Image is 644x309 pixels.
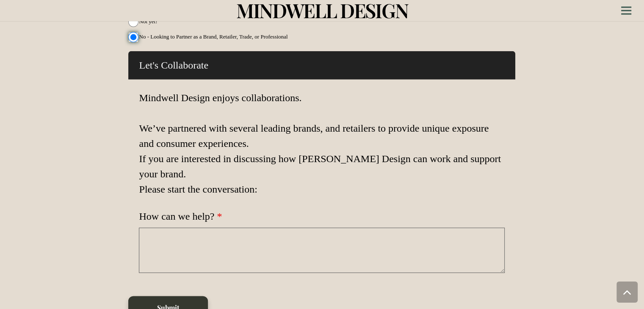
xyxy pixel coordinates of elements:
span: No - Looking to Partner as a Brand, Retailer, Trade, or Professional [139,33,287,40]
div: Let's Collaborate [128,51,515,80]
span: Not yet! [139,18,157,25]
p: Mindwell Design enjoys collaborations. We’ve partnered with several leading brands, and retailers... [139,90,505,197]
input: No - Looking to Partner as a Brand, Retailer, Trade, or Professional [128,32,138,42]
span: Let's Collaborate [139,60,208,71]
input: Not yet! [128,17,138,27]
label: How can we help? [139,205,222,228]
a: Back to top [616,281,638,303]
